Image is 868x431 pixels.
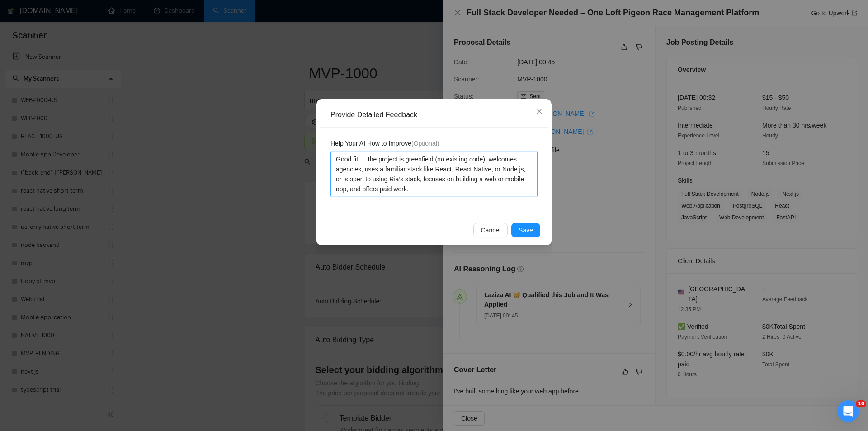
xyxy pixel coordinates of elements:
[519,225,533,235] span: Save
[527,99,552,124] button: Close
[330,152,538,196] textarea: Good fit — the project is greenfield (no existing code), welcomes agencies, uses a familiar stack...
[536,108,543,115] span: close
[837,400,859,422] iframe: Intercom live chat
[330,138,439,148] span: Help Your AI How to Improve
[411,140,439,147] span: (Optional)
[330,110,544,120] div: Provide Detailed Feedback
[856,400,866,407] span: 10
[511,223,540,237] button: Save
[481,225,500,235] span: Cancel
[473,223,508,237] button: Cancel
